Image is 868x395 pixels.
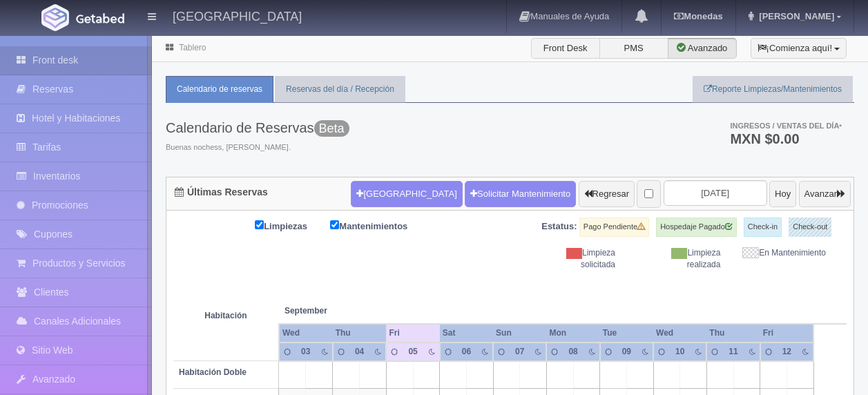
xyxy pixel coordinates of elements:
[459,346,474,358] div: 06
[751,38,847,59] button: ¡Comienza aquí!
[674,11,722,21] b: Monedas
[531,38,600,59] label: Front Desk
[41,4,69,31] img: Getabed
[512,346,528,358] div: 07
[386,324,439,343] th: Fri
[279,324,333,343] th: Wed
[731,247,836,259] div: En Mantenimiento
[619,346,634,358] div: 09
[351,181,462,207] button: [GEOGRAPHIC_DATA]
[204,311,247,320] strong: Habitación
[668,38,737,59] label: Avanzado
[626,247,731,271] div: Limpieza realizada
[166,142,349,153] span: Buenas nochess, [PERSON_NAME].
[330,220,339,229] input: Mantenimientos
[760,324,813,343] th: Fri
[579,218,649,237] label: Pago Pendiente
[566,346,581,358] div: 08
[546,324,599,343] th: Mon
[789,218,831,237] label: Check-out
[173,7,302,24] h4: [GEOGRAPHIC_DATA]
[166,120,349,135] h3: Calendario de Reservas
[255,218,328,233] label: Limpiezas
[744,218,782,237] label: Check-in
[755,11,834,21] span: [PERSON_NAME]
[656,218,737,237] label: Hospedaje Pagado
[779,346,794,358] div: 12
[179,367,247,377] b: Habitación Doble
[579,181,635,207] button: Regresar
[541,220,577,233] label: Estatus:
[333,324,387,343] th: Thu
[730,132,842,146] h3: MXN $0.00
[730,122,842,130] span: Ingresos / Ventas del día
[330,218,428,233] label: Mantenimientos
[599,38,668,59] label: PMS
[284,305,381,317] span: September
[76,13,124,23] img: Getabed
[493,324,546,343] th: Sun
[255,220,264,229] input: Limpiezas
[693,76,853,103] a: Reporte Limpiezas/Mantenimientos
[600,324,653,343] th: Tue
[465,181,576,207] a: Solicitar Mantenimiento
[175,187,268,197] h4: Últimas Reservas
[405,346,421,358] div: 05
[275,76,405,103] a: Reservas del día / Recepción
[314,120,349,137] span: Beta
[440,324,493,343] th: Sat
[298,346,314,358] div: 03
[726,346,741,358] div: 11
[706,324,760,343] th: Thu
[672,346,687,358] div: 10
[653,324,706,343] th: Wed
[769,181,796,207] button: Hoy
[179,43,206,52] a: Tablero
[166,76,273,103] a: Calendario de reservas
[799,181,851,207] button: Avanzar
[351,346,367,358] div: 04
[521,247,626,271] div: Limpieza solicitada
